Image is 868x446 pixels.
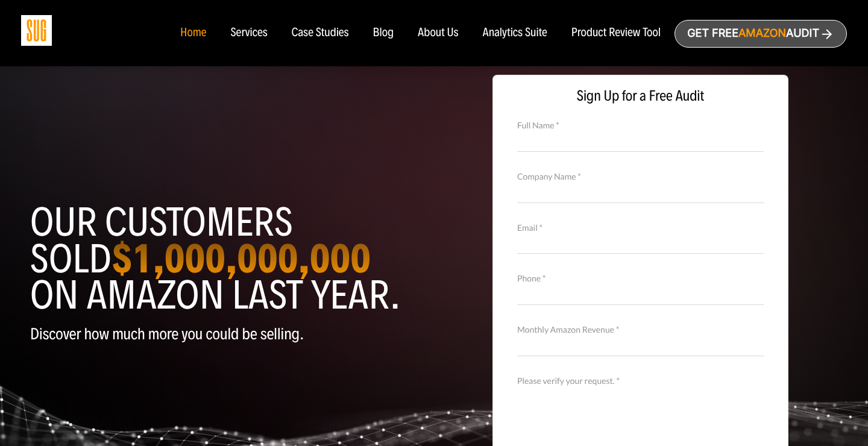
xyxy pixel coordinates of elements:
a: Analytics Suite [483,27,547,40]
label: Full Name * [517,119,764,132]
a: Home [180,27,206,40]
a: Blog [373,27,394,40]
label: Company Name * [517,170,764,183]
iframe: reCAPTCHA [517,386,700,433]
label: Email * [517,221,764,234]
input: Company Name * [517,181,764,203]
span: Amazon [738,27,786,40]
span: Sign Up for a Free Audit [505,87,776,105]
img: Sug [21,15,52,46]
a: Get freeAmazonAudit [675,20,847,48]
label: Phone * [517,272,764,285]
a: Case Studies [292,27,349,40]
label: Monthly Amazon Revenue * [517,323,764,336]
input: Full Name * [517,130,764,151]
a: Services [230,27,267,40]
input: Contact Number * [517,284,764,305]
label: Please verify your request. * [517,374,764,388]
input: Email * [517,233,764,254]
input: Monthly Amazon Revenue * [517,335,764,356]
strong: $1,000,000,000 [112,234,371,283]
a: About Us [418,27,459,40]
p: Discover how much more you could be selling. [30,325,425,343]
h1: Our customers sold on Amazon last year. [30,204,425,313]
a: Product Review Tool [571,27,661,40]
